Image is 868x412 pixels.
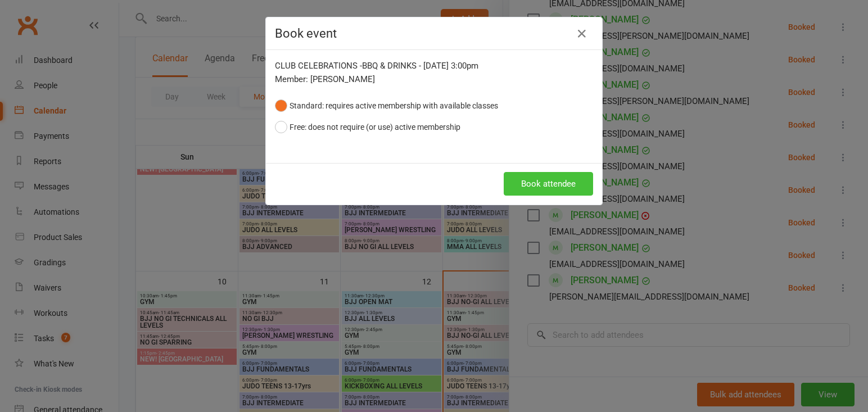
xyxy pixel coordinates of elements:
[275,59,593,86] div: CLUB CELEBRATIONS -BBQ & DRINKS - [DATE] 3:00pm Member: [PERSON_NAME]
[504,172,593,196] button: Book attendee
[275,116,460,138] button: Free: does not require (or use) active membership
[573,25,591,43] button: Close
[275,95,498,116] button: Standard: requires active membership with available classes
[275,26,593,40] h4: Book event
